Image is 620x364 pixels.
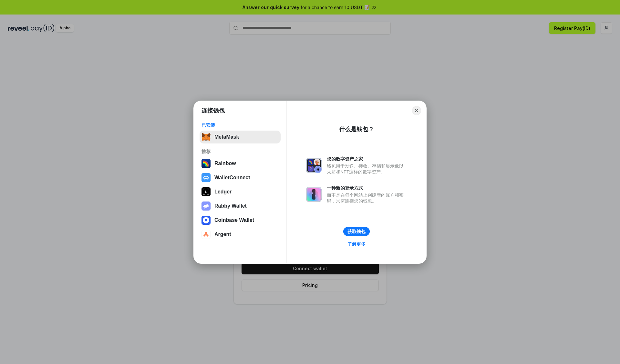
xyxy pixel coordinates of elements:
[214,203,247,209] div: Rabby Wallet
[327,185,407,191] div: 一种新的登录方式
[214,217,254,223] div: Coinbase Wallet
[339,125,374,133] div: 什么是钱包？
[201,107,225,114] h1: 连接钱包
[201,133,211,142] img: svg+xml,%3Csvg%20fill%3D%22none%22%20height%3D%2233%22%20viewBox%3D%220%200%2035%2033%22%20width%...
[201,202,211,211] img: svg+xml,%3Csvg%20xmlns%3D%22http%3A%2F%2Fwww.w3.org%2F2000%2Fsvg%22%20fill%3D%22none%22%20viewBox...
[201,122,279,128] div: 已安装
[214,161,236,166] div: Rainbow
[200,171,281,184] button: WalletConnect
[214,231,231,237] div: Argent
[344,240,369,248] a: 了解更多
[306,158,322,173] img: svg+xml,%3Csvg%20xmlns%3D%22http%3A%2F%2Fwww.w3.org%2F2000%2Fsvg%22%20fill%3D%22none%22%20viewBox...
[327,192,407,204] div: 而不是在每个网站上创建新的账户和密码，只需连接您的钱包。
[201,187,211,196] img: svg+xml,%3Csvg%20xmlns%3D%22http%3A%2F%2Fwww.w3.org%2F2000%2Fsvg%22%20width%3D%2228%22%20height%3...
[201,173,211,182] img: svg+xml,%3Csvg%20width%3D%2228%22%20height%3D%2228%22%20viewBox%3D%220%200%2028%2028%22%20fill%3D...
[201,230,211,239] img: svg+xml,%3Csvg%20width%3D%2228%22%20height%3D%2228%22%20viewBox%3D%220%200%2028%2028%22%20fill%3D...
[200,228,281,241] button: Argent
[306,187,322,202] img: svg+xml,%3Csvg%20xmlns%3D%22http%3A%2F%2Fwww.w3.org%2F2000%2Fsvg%22%20fill%3D%22none%22%20viewBox...
[343,227,370,236] button: 获取钱包
[201,149,279,154] div: 推荐
[412,106,421,115] button: Close
[201,159,211,168] img: svg+xml,%3Csvg%20width%3D%22120%22%20height%3D%22120%22%20viewBox%3D%220%200%20120%20120%22%20fil...
[200,131,281,143] button: MetaMask
[214,189,232,195] div: Ledger
[214,134,239,140] div: MetaMask
[200,185,281,198] button: Ledger
[347,229,366,234] div: 获取钱包
[200,157,281,170] button: Rainbow
[214,175,250,181] div: WalletConnect
[200,200,281,212] button: Rabby Wallet
[201,216,211,225] img: svg+xml,%3Csvg%20width%3D%2228%22%20height%3D%2228%22%20viewBox%3D%220%200%2028%2028%22%20fill%3D...
[327,156,407,162] div: 您的数字资产之家
[327,163,407,175] div: 钱包用于发送、接收、存储和显示像以太坊和NFT这样的数字资产。
[200,214,281,227] button: Coinbase Wallet
[347,241,366,247] div: 了解更多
